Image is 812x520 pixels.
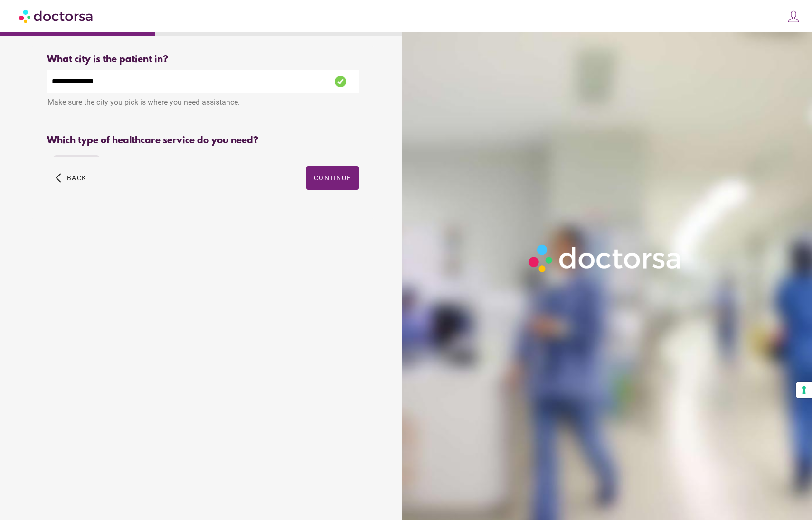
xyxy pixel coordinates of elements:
[306,166,359,190] button: Continue
[524,240,687,276] img: Logo-Doctorsa-trans-White-partial-flat.png
[67,174,86,182] span: Back
[47,54,359,65] div: What city is the patient in?
[52,166,90,190] button: arrow_back_ios Back
[47,93,359,114] div: Make sure the city you pick is where you need assistance.
[47,135,359,146] div: Which type of healthcare service do you need?
[19,5,94,27] img: Doctorsa.com
[314,174,351,182] span: Continue
[787,10,800,23] img: icons8-customer-100.png
[796,382,812,398] button: Your consent preferences for tracking technologies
